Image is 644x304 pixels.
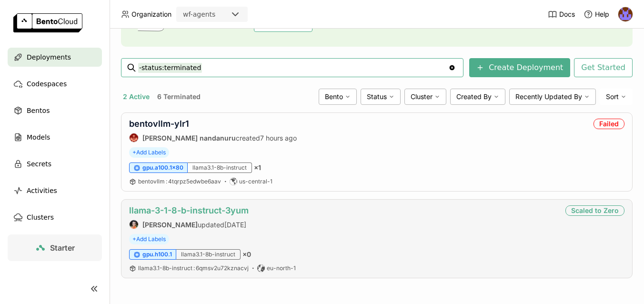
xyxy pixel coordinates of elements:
div: Bento [319,89,357,105]
span: Secrets [27,158,51,170]
span: × 1 [254,163,261,172]
span: Sort [606,92,619,101]
a: Models [8,128,102,147]
a: llama-3-1-8-b-instruct-3yum [129,205,249,215]
span: +Add Labels [129,234,169,244]
span: llama3.1-8b-instruct 6qmsv2u72kznacvj [138,264,249,272]
div: Sort [600,89,633,105]
a: bentovllm-ylr1 [129,119,189,129]
a: bentovllm:4tqrpz5edwbe6aav [138,178,221,185]
span: : [193,264,195,272]
a: Bentos [8,101,102,120]
span: [DATE] [224,221,246,229]
span: Cluster [411,92,433,101]
img: prasanth nandanuru [130,133,138,142]
div: wf-agents [183,10,215,19]
button: Get Started [574,58,633,77]
strong: [PERSON_NAME] nandanuru [142,134,236,142]
span: Bento [325,92,343,101]
span: us-central-1 [239,178,272,185]
img: Sean Sheng [130,220,138,229]
img: Krishna Paleti [618,7,633,21]
svg: Clear value [448,64,456,71]
span: gpu.h100.1 [142,251,172,258]
span: : [166,178,167,185]
button: 6 Terminated [155,91,202,103]
span: Help [595,10,609,19]
a: Clusters [8,208,102,227]
img: logo [13,13,82,32]
div: Failed [594,119,624,129]
div: Cluster [404,89,446,105]
a: llama3.1-8b-instruct:6qmsv2u72kznacvj [138,264,249,272]
span: Organization [131,10,171,19]
input: Selected wf-agents. [216,10,217,20]
a: Docs [548,10,575,19]
button: Create Deployment [469,58,570,77]
span: Created By [456,92,492,101]
span: bentovllm 4tqrpz5edwbe6aav [138,178,221,185]
span: eu-north-1 [267,264,296,272]
div: Help [584,10,609,19]
span: Status [367,92,387,101]
span: Activities [27,185,57,196]
a: Codespaces [8,74,102,93]
button: 2 Active [121,91,151,103]
span: × 0 [242,250,251,259]
a: Activities [8,181,102,200]
div: Status [361,89,401,105]
div: Scaled to Zero [565,205,624,216]
span: Clusters [27,212,54,223]
span: gpu.a100.1x80 [142,164,183,172]
a: Secrets [8,154,102,173]
div: updated [129,220,249,229]
span: +Add Labels [129,147,169,158]
div: llama3.1-8b-instruct [188,162,252,173]
span: Starter [50,243,75,253]
div: llama3.1-8b-instruct [176,249,241,260]
span: Docs [559,10,575,19]
span: Recently Updated By [515,92,582,101]
span: Bentos [27,105,50,116]
span: Codespaces [27,78,67,90]
strong: [PERSON_NAME] [142,221,198,229]
div: created [129,133,297,142]
a: Starter [8,234,102,261]
a: Deployments [8,48,102,67]
div: Created By [450,89,505,105]
input: Search [138,60,448,75]
span: 7 hours ago [260,134,297,142]
div: Recently Updated By [509,89,596,105]
span: Deployments [27,51,71,63]
span: Models [27,132,50,143]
